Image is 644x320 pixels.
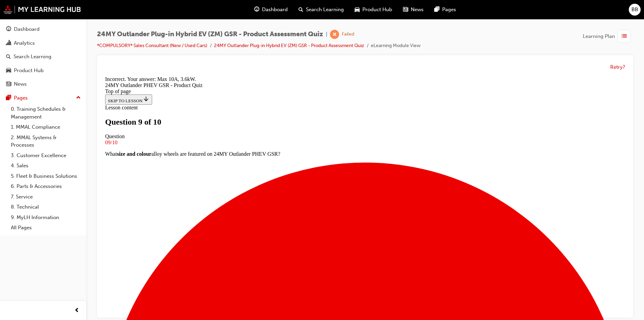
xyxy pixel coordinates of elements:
span: | [326,30,327,38]
span: Product Hub [362,6,392,14]
a: Dashboard [3,23,84,36]
a: news-iconNews [398,3,429,17]
a: 24MY Outlander Plug-in Hybrid EV (ZM) GSR - Product Assessment Quiz [214,43,364,48]
span: search-icon [6,54,11,60]
span: BB [631,6,638,14]
div: Pages [14,94,28,102]
a: car-iconProduct Hub [349,3,398,17]
a: Search Learning [3,50,84,63]
span: pages-icon [434,5,439,14]
a: 4. Sales [8,161,84,171]
button: SKIP TO LESSON [3,21,50,31]
span: list-icon [622,32,627,41]
a: 1. MMAL Compliance [8,122,84,132]
button: Learning Plan [583,30,633,43]
div: Search Learning [14,53,51,61]
span: Pages [442,6,456,14]
div: Product Hub [14,67,44,74]
div: Top of page [3,15,523,21]
span: prev-icon [74,306,79,315]
h1: Question 9 of 10 [3,44,523,53]
div: Analytics [14,39,35,47]
li: eLearning Module View [371,42,421,50]
span: news-icon [403,5,408,14]
p: What alloy wheels are featured on 24MY Outlander PHEV GSR? [3,78,523,84]
span: News [411,6,424,14]
div: News [14,80,27,88]
a: 3. Customer Excellence [8,150,84,161]
a: 6. Parts & Accessories [8,181,84,192]
span: guage-icon [254,5,259,14]
a: News [3,78,84,90]
button: Pages [3,92,84,104]
a: *COMPULSORY* Sales Consultant (New / Used Cars) [97,43,207,48]
a: 2. MMAL Systems & Processes [8,132,84,150]
span: search-icon [299,5,303,14]
button: Retry? [610,63,625,71]
a: 9. MyLH Information [8,212,84,223]
span: car-icon [6,68,11,74]
span: Learning Plan [583,33,615,40]
a: All Pages [8,222,84,233]
a: 8. Technical [8,202,84,212]
div: Incorrect. Your answer: Max 10A, 3.6kW. [3,3,523,9]
a: 0. Training Schedules & Management [8,104,84,122]
span: Lesson content [3,31,35,37]
div: Question [3,60,523,66]
span: 24MY Outlander Plug-in Hybrid EV (ZM) GSR - Product Assessment Quiz [97,30,323,38]
span: chart-icon [6,40,11,46]
div: Dashboard [14,25,40,33]
img: mmal [3,5,81,14]
div: Failed [342,31,354,38]
a: search-iconSearch Learning [293,3,349,17]
a: guage-iconDashboard [249,3,293,17]
a: 5. Fleet & Business Solutions [8,171,84,182]
span: up-icon [76,93,81,102]
span: guage-icon [6,26,11,33]
span: learningRecordVerb_FAIL-icon [330,30,339,39]
span: pages-icon [6,95,11,101]
a: Product Hub [3,64,84,77]
strong: size and colour [15,78,49,83]
div: 09/10 [3,66,523,72]
a: pages-iconPages [429,3,461,17]
a: Analytics [3,37,84,49]
a: 7. Service [8,192,84,202]
span: Dashboard [262,6,288,14]
div: 24MY Outlander PHEV GSR - Product Quiz [3,9,523,15]
span: car-icon [355,5,360,14]
span: Search Learning [306,6,344,14]
span: SKIP TO LESSON [5,25,47,30]
button: DashboardAnalyticsSearch LearningProduct HubNews [3,22,84,92]
button: BB [629,4,641,16]
span: news-icon [6,81,11,87]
